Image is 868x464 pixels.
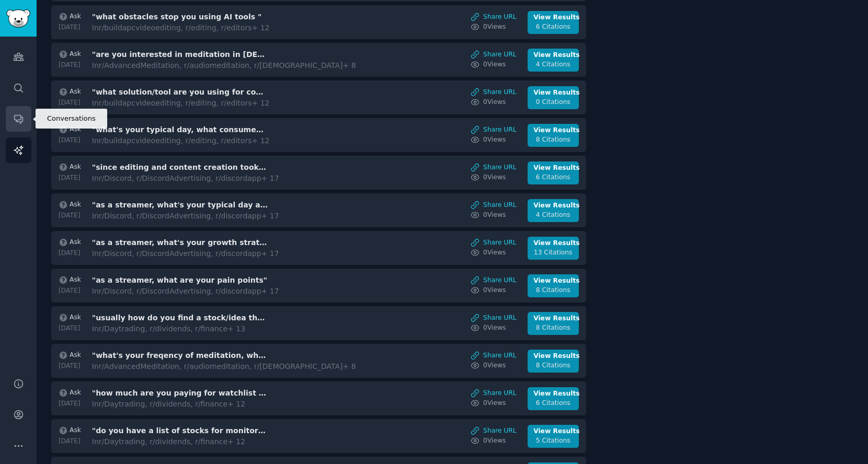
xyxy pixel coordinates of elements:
[59,249,81,258] div: [DATE]
[70,313,81,322] span: Ask
[528,312,579,335] a: View Results8 Citations
[533,399,573,408] div: 6 Citations
[533,248,573,258] div: 13 Citations
[92,200,268,211] h3: "as a streamer, what's your typical day and which task took most of your time"
[471,238,517,248] a: Share URL
[59,362,81,371] div: [DATE]
[533,135,573,145] div: 8 Citations
[471,173,517,182] a: 0Views
[92,361,356,372] div: In r/AdvancedMeditation, r/audiomeditation, r/[DEMOGRAPHIC_DATA] + 8
[471,351,517,361] a: Share URL
[51,43,586,77] a: Ask[DATE]"are you interested in meditation in [DEMOGRAPHIC_DATA]?"Inr/AdvancedMeditation, r/audio...
[70,12,81,21] span: Ask
[92,22,270,33] div: In r/buildapcvideoediting, r/editing, r/editors + 12
[51,80,586,114] a: Ask[DATE]"what solution/tool are you using for content creation"Inr/buildapcvideoediting, r/editi...
[70,50,81,59] span: Ask
[471,50,517,60] a: Share URL
[51,156,586,190] a: Ask[DATE]"since editing and content creation took most of your time, what's your solution"Inr/Dis...
[533,286,573,295] div: 8 Citations
[92,237,268,248] h3: "as a streamer, what's your growth strategy"
[59,61,81,70] div: [DATE]
[533,239,573,248] div: View Results
[533,173,573,182] div: 6 Citations
[51,269,586,303] a: Ask[DATE]"as a streamer, what are your pain points"Inr/Discord, r/DiscordAdvertising, r/discordap...
[528,425,579,448] a: View Results5 Citations
[70,426,81,435] span: Ask
[471,426,517,436] a: Share URL
[51,193,586,227] a: Ask[DATE]"as a streamer, what's your typical day and which task took most of your time"Inr/Discor...
[51,344,586,378] a: Ask[DATE]"what's your freqency of meditation, what tool are you using"Inr/AdvancedMeditation, r/a...
[59,23,81,32] div: [DATE]
[92,87,268,98] h3: "what solution/tool are you using for content creation"
[51,419,586,453] a: Ask[DATE]"do you have a list of stocks for monitoring, what tool you use to realize that"Inr/Dayt...
[59,98,81,108] div: [DATE]
[70,163,81,172] span: Ask
[533,13,573,22] div: View Results
[92,11,268,22] h3: "what obstacles stop you using AI tools "
[533,436,573,446] div: 5 Citations
[528,11,579,34] a: View Results6 Citations
[528,49,579,72] a: View Results4 Citations
[92,135,270,146] div: In r/buildapcvideoediting, r/editing, r/editors + 12
[92,248,279,259] div: In r/Discord, r/DiscordAdvertising, r/discordapp + 17
[533,314,573,323] div: View Results
[528,274,579,297] a: View Results8 Citations
[92,173,279,184] div: In r/Discord, r/DiscordAdvertising, r/discordapp + 17
[533,126,573,135] div: View Results
[533,98,573,107] div: 0 Citations
[92,162,268,173] h3: "since editing and content creation took most of your time, what's your solution"
[92,312,268,323] h3: "usually how do you find a stock/idea that worth researching?"
[533,323,573,333] div: 8 Citations
[92,399,268,410] div: In r/Daytrading, r/dividends, r/finance + 12
[92,388,268,399] h3: "how much are you paying for watchlist function? what's the the most valuable part ? "
[471,98,517,107] a: 0Views
[59,399,81,409] div: [DATE]
[533,201,573,211] div: View Results
[471,211,517,220] a: 0Views
[533,427,573,436] div: View Results
[6,9,30,28] img: GummySearch logo
[471,125,517,135] a: Share URL
[70,125,81,134] span: Ask
[92,425,268,436] h3: "do you have a list of stocks for monitoring, what tool you use to realize that"
[51,5,586,39] a: Ask[DATE]"what obstacles stop you using AI tools "Inr/buildapcvideoediting, r/editing, r/editors+...
[471,276,517,285] a: Share URL
[59,211,81,221] div: [DATE]
[533,352,573,361] div: View Results
[528,387,579,410] a: View Results6 Citations
[471,135,517,145] a: 0Views
[471,22,517,32] a: 0Views
[533,211,573,220] div: 4 Citations
[92,350,268,361] h3: "what's your freqency of meditation, what tool are you using"
[471,60,517,69] a: 0Views
[92,436,268,447] div: In r/Daytrading, r/dividends, r/finance + 12
[471,286,517,295] a: 0Views
[92,98,270,109] div: In r/buildapcvideoediting, r/editing, r/editors + 12
[471,248,517,258] a: 0Views
[92,60,356,71] div: In r/AdvancedMeditation, r/audiomeditation, r/[DEMOGRAPHIC_DATA] + 8
[51,118,586,152] a: Ask[DATE]"what's your typical day, what consumes you most time, what tool you use to slove that p...
[51,306,586,340] a: Ask[DATE]"usually how do you find a stock/idea that worth researching?"Inr/Daytrading, r/dividend...
[92,49,268,60] h3: "are you interested in meditation in [DEMOGRAPHIC_DATA]?"
[471,13,517,22] a: Share URL
[528,86,579,109] a: View Results0 Citations
[533,88,573,98] div: View Results
[92,124,268,135] h3: "what's your typical day, what consumes you most time, what tool you use to slove that problem"
[70,388,81,398] span: Ask
[70,351,81,360] span: Ask
[471,314,517,323] a: Share URL
[471,436,517,446] a: 0Views
[59,437,81,446] div: [DATE]
[471,201,517,210] a: Share URL
[59,324,81,333] div: [DATE]
[533,361,573,370] div: 8 Citations
[70,238,81,247] span: Ask
[528,161,579,184] a: View Results6 Citations
[59,173,81,183] div: [DATE]
[471,389,517,398] a: Share URL
[528,237,579,260] a: View Results13 Citations
[51,231,586,265] a: Ask[DATE]"as a streamer, what's your growth strategy"Inr/Discord, r/DiscordAdvertising, r/discord...
[70,87,81,97] span: Ask
[92,323,268,334] div: In r/Daytrading, r/dividends, r/finance + 13
[471,88,517,97] a: Share URL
